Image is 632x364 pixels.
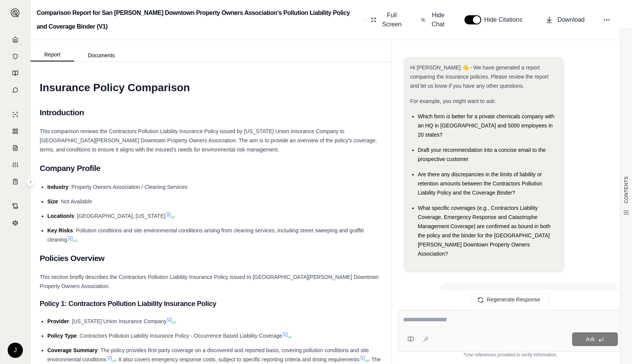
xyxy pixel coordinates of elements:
[76,237,78,243] span: .
[542,12,588,27] button: Download
[484,15,527,24] span: Hide Citations
[410,64,549,89] span: Hi [PERSON_NAME] 👋 - We have generated a report comparing the insurance policies. Please review t...
[47,318,69,324] span: Provider
[47,347,98,353] span: Coverage Summary
[40,105,382,121] h2: Introduction
[40,160,382,176] h2: Company Profile
[58,198,92,205] span: : Not Available
[487,296,540,303] span: Regenerate Response
[40,128,377,153] span: This comparison reviews the Contractors Pollution Liability Insurance Policy issued by [US_STATE]...
[471,293,550,306] button: Regenerate Response
[68,184,187,190] span: : Property Owners Association / Cleaning Services
[558,15,585,24] span: Download
[572,332,618,346] button: Ask
[623,176,629,203] span: CONTENTS
[418,8,449,32] button: Hide Chat
[430,11,446,29] span: Hide Chat
[40,297,382,311] h3: Policy 1: Contractors Pollution Liability Insurance Policy
[5,82,26,98] a: Chat
[116,356,360,362] span: . It also covers emergency response costs, subject to specific reporting criteria and timing requ...
[8,343,23,358] div: J
[5,107,26,122] a: Single Policy
[47,333,77,339] span: Policy Type
[47,184,68,190] span: Industry
[69,318,166,324] span: : [US_STATE] Union Insurance Company
[8,5,23,21] button: Expand sidebar
[5,66,26,81] a: Prompt Library
[5,198,26,214] a: Contract Analysis
[5,140,26,156] a: Claim Coverage
[586,336,595,342] span: Ask
[40,77,382,98] h1: Insurance Policy Comparison
[398,352,623,358] div: *Use references provided to verify information.
[47,227,73,234] span: Key Risks
[418,171,542,196] span: Are there any discrepancies in the limits of liability or retention amounts between the Contracto...
[418,205,551,257] span: What specific coverages (e.g., Contractors Liability Coverage, Emergency Response and Catastrophe...
[418,113,555,138] span: Which form is better for a private chemicals company with an HQ in [GEOGRAPHIC_DATA] and 5000 emp...
[5,124,26,139] a: Policy Comparisons
[47,213,74,219] span: Location/s
[37,6,360,34] h2: Comparison Report for San [PERSON_NAME] Downtown Property Owners Association's Pollution Liabilit...
[31,48,74,61] button: Report
[418,147,546,162] span: Draft your recommendation into a concise email to the prospective customer
[5,215,26,230] a: Legal Search Engine
[5,49,26,64] a: Documents Vault
[40,250,382,266] h2: Policies Overview
[26,177,35,187] button: Expand sidebar
[5,32,26,47] a: Home
[77,333,282,339] span: : Contractors Pollution Liability Insurance Policy - Occurrence Based Liability Coverage
[11,8,20,18] img: Expand sidebar
[47,198,58,205] span: Size
[381,11,403,29] span: Full Screen
[47,227,364,243] span: : Pollution conditions and site environmental conditions arising from cleaning services, includin...
[5,157,26,172] a: Custom Report
[410,98,496,104] span: For example, you might want to ask:
[74,49,129,61] button: Documents
[5,174,26,189] a: Coverage Table
[368,8,406,32] button: Full Screen
[74,213,165,219] span: : [GEOGRAPHIC_DATA], [US_STATE]
[40,274,379,289] span: This section briefly describes the Contractors Pollution Liability Insurance Policy issued to [GE...
[47,347,369,362] span: : The policy provides first-party coverage on a discovered and reported basis, covering pollution...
